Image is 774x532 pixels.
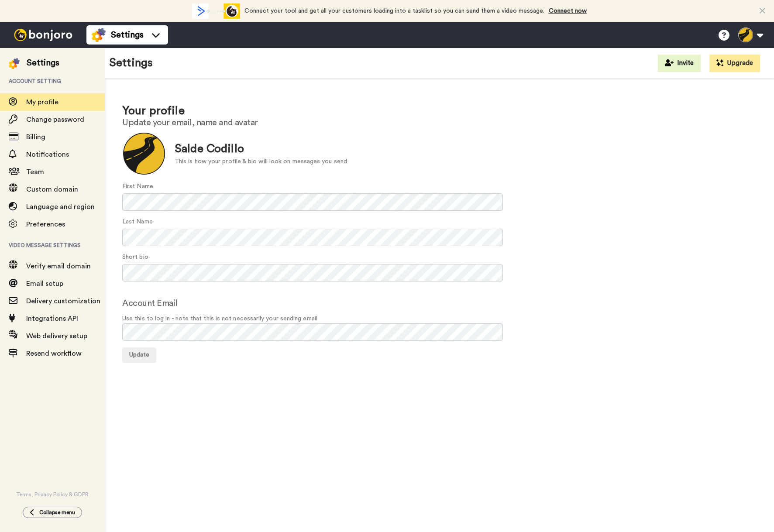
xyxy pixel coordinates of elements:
span: Verify email domain [26,263,91,270]
span: Delivery customization [26,298,100,305]
img: bj-logo-header-white.svg [10,29,76,41]
span: Integrations API [26,315,78,322]
span: Resend workflow [26,350,82,357]
img: settings-colored.svg [9,58,20,69]
button: Invite [658,55,701,72]
label: Account Email [122,297,178,310]
label: Short bio [122,253,148,262]
label: Last Name [122,217,153,227]
span: Custom domain [26,186,78,193]
button: Collapse menu [23,507,82,518]
span: Notifications [26,151,69,158]
span: Billing [26,134,45,141]
div: This is how your profile & bio will look on messages you send [175,157,347,166]
span: Collapse menu [39,509,75,516]
span: Connect your tool and get all your customers loading into a tasklist so you can send them a video... [244,8,544,14]
h1: Settings [109,57,153,69]
div: Salde Codillo [175,141,347,157]
span: My profile [26,99,58,106]
a: Connect now [549,8,587,14]
span: Web delivery setup [26,333,87,340]
button: Upgrade [709,55,760,72]
span: Language and region [26,203,95,210]
h2: Update your email, name and avatar [122,118,757,127]
span: Settings [111,29,144,41]
h1: Your profile [122,105,757,117]
label: First Name [122,182,153,191]
div: Settings [27,57,59,69]
span: Update [129,352,149,358]
span: Preferences [26,221,65,228]
img: settings-colored.svg [92,28,106,42]
span: Email setup [26,280,63,287]
div: animation [192,3,240,19]
span: Use this to log in - note that this is not necessarily your sending email [122,314,757,323]
span: Change password [26,116,84,123]
span: Team [26,168,44,175]
button: Update [122,347,156,363]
